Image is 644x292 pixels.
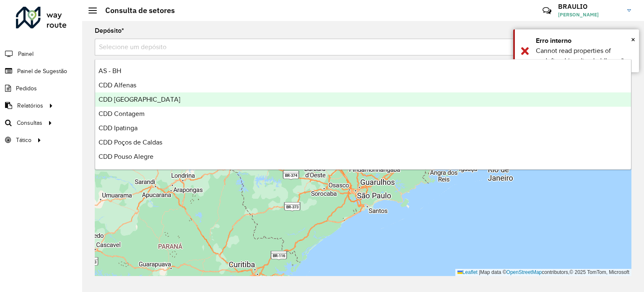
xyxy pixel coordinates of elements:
[536,36,633,46] div: Erro interno
[99,139,162,146] span: CDD Poços de Caldas
[558,3,621,11] h3: BRAULIO
[558,11,621,18] span: [PERSON_NAME]
[17,67,67,76] span: Painel de Sugestão
[18,50,34,58] span: Painel
[17,101,43,110] span: Relatórios
[17,118,42,127] span: Consultas
[631,35,635,44] span: ×
[455,269,631,276] div: Map data © contributors,© 2025 TomTom, Microsoft
[16,136,31,145] span: Tático
[538,2,556,20] a: Contato Rápido
[99,124,138,132] span: CDD Ipatinga
[536,46,633,66] div: Cannot read properties of undefined (reading 'addLayer')
[99,82,136,89] span: CDD Alfenas
[479,269,480,275] span: |
[16,84,37,93] span: Pedidos
[97,6,175,15] h2: Consulta de setores
[99,110,145,117] span: CDD Contagem
[457,269,478,275] a: Leaflet
[95,59,631,170] ng-dropdown-panel: Options list
[95,26,124,36] label: Depósito
[631,33,635,46] button: Close
[506,269,542,275] a: OpenStreetMap
[99,153,153,160] span: CDD Pouso Alegre
[99,67,121,74] span: AS - BH
[99,96,180,103] span: CDD [GEOGRAPHIC_DATA]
